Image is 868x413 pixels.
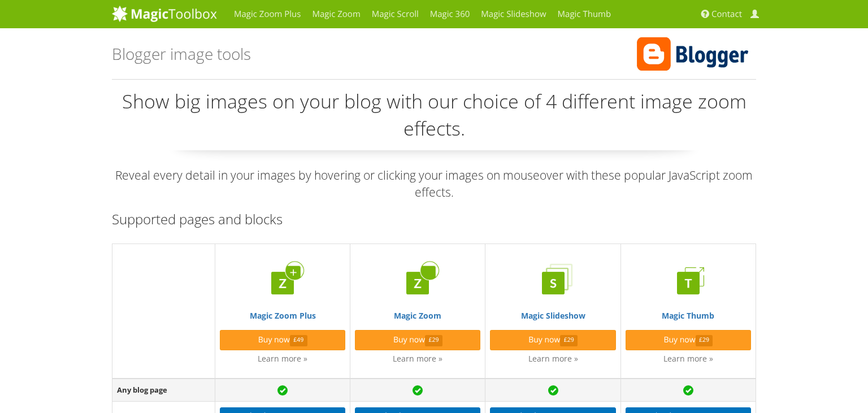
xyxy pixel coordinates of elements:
a: Learn more » [258,353,307,364]
img: Magic Slideshow [531,260,576,306]
h1: Blogger image tools [112,37,251,71]
h3: Supported pages and blocks [112,212,756,227]
td: Any blog page [112,379,215,401]
img: Magic Thumb [666,260,711,306]
span: Contact [711,8,742,20]
a: Buy now£29 [355,330,480,350]
span: £29 [560,335,578,346]
a: Magic Zoom [355,260,480,321]
p: Reveal every detail in your images by hovering or clicking your images on mouseover with these po... [112,167,756,201]
img: MagicToolbox.com - Image tools for your website [112,5,217,22]
img: Magic Zoom Plus [260,260,305,306]
a: Magic Zoom Plus [220,260,345,321]
a: Learn more » [663,353,713,364]
a: Buy now£29 [490,330,615,350]
p: Show big images on your blog with our choice of 4 different image zoom effects. [112,88,756,150]
a: Buy now£29 [626,330,751,350]
img: Magic Zoom [395,260,440,306]
span: £29 [425,335,442,346]
a: Learn more » [528,353,578,364]
a: Learn more » [393,353,442,364]
a: Magic Thumb [626,260,751,321]
a: Magic Slideshow [490,260,615,321]
span: £29 [696,335,713,346]
a: Buy now£49 [220,330,345,350]
span: £49 [290,335,307,346]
